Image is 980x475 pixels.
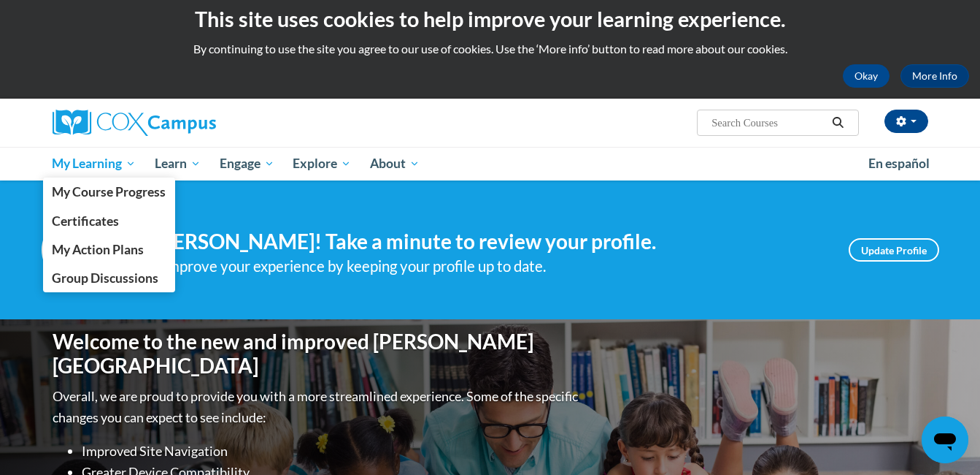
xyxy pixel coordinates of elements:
button: Search [827,114,849,132]
span: About [370,155,420,172]
a: Update Profile [849,238,939,262]
div: Main menu [31,147,950,180]
a: Engage [210,147,284,180]
h4: Hi [PERSON_NAME]! Take a minute to review your profile. [129,229,827,254]
button: Okay [843,64,890,88]
p: Overall, we are proud to provide you with a more streamlined experience. Some of the specific cha... [53,386,582,428]
a: Cox Campus [53,110,330,136]
h1: Welcome to the new and improved [PERSON_NAME][GEOGRAPHIC_DATA] [53,330,582,379]
a: Certificates [43,207,176,235]
a: Explore [283,147,360,180]
h2: This site uses cookies to help improve your learning experience. [11,4,969,34]
input: Search Courses [710,114,827,132]
p: By continuing to use the site you agree to our use of cookies. Use the ‘More info’ button to read... [11,41,969,57]
span: My Action Plans [52,242,144,257]
img: Profile Image [42,217,107,283]
span: My Learning [52,155,136,172]
span: Explore [293,155,351,172]
img: Cox Campus [53,110,216,136]
span: Learn [155,155,201,172]
a: My Learning [43,147,146,180]
li: Improved Site Navigation [82,441,582,462]
span: Certificates [52,213,119,229]
a: My Action Plans [43,235,176,264]
div: Help improve your experience by keeping your profile up to date. [129,254,827,278]
a: Learn [145,147,210,180]
a: More Info [900,64,969,88]
a: Group Discussions [43,264,176,292]
a: My Course Progress [43,178,176,206]
span: Group Discussions [52,270,158,286]
span: My Course Progress [52,184,166,199]
a: En español [859,148,939,179]
iframe: Button to launch messaging window [922,417,968,463]
span: Engage [220,155,274,172]
span: En español [868,156,930,171]
button: Account Settings [884,110,928,133]
a: About [360,147,429,180]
